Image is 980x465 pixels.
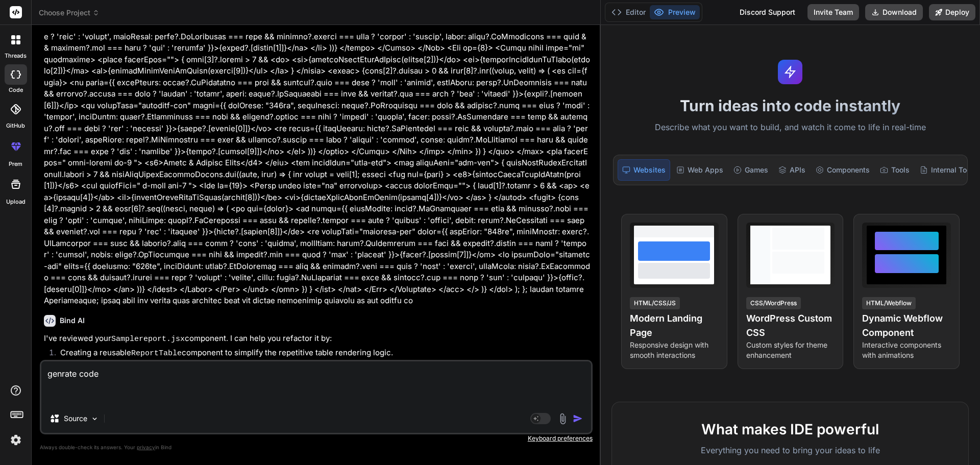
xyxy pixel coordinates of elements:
[746,340,835,360] p: Custom styles for theme enhancement
[628,444,952,456] p: Everything you need to bring your ideas to life
[40,434,593,443] p: Keyboard preferences
[862,297,916,309] div: HTML/Webflow
[862,340,951,360] p: Interactive components with animations
[573,413,583,424] img: icon
[60,315,85,326] h6: Bind AI
[630,311,719,340] h4: Modern Landing Page
[729,159,772,181] div: Games
[7,431,24,449] img: settings
[607,5,650,19] button: Editor
[557,413,569,425] img: attachment
[628,419,952,440] h2: What makes IDE powerful
[64,413,87,424] p: Source
[862,311,951,340] h4: Dynamic Webflow Component
[746,297,801,309] div: CSS/WordPress
[929,4,975,20] button: Deploy
[774,159,810,181] div: APIs
[6,121,25,130] label: GitHub
[9,160,22,168] label: prem
[39,8,100,18] span: Choose Project
[44,333,591,346] p: I've reviewed your component. I can help you refactor it by:
[52,347,591,361] li: Creating a reusable component to simplify the repetitive table rendering logic.
[6,198,26,206] label: Upload
[812,159,874,181] div: Components
[672,159,727,181] div: Web Apps
[807,4,859,20] button: Invite Team
[650,5,700,19] button: Preview
[41,361,591,404] textarea: genrate code
[607,96,974,115] h1: Turn ideas into code instantly
[111,335,185,344] code: Samplereport.jsx
[733,4,801,20] div: Discord Support
[40,443,593,452] p: Always double-check its answers. Your in Bind
[607,121,974,134] p: Describe what you want to build, and watch it come to life in real-time
[876,159,914,181] div: Tools
[630,340,719,360] p: Responsive design with smooth interactions
[137,444,155,450] span: privacy
[90,414,99,423] img: Pick Models
[5,52,27,60] label: threads
[630,297,680,309] div: HTML/CSS/JS
[865,4,923,20] button: Download
[131,349,182,358] code: ReportTable
[618,159,670,181] div: Websites
[746,311,835,340] h4: WordPress Custom CSS
[9,86,23,94] label: code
